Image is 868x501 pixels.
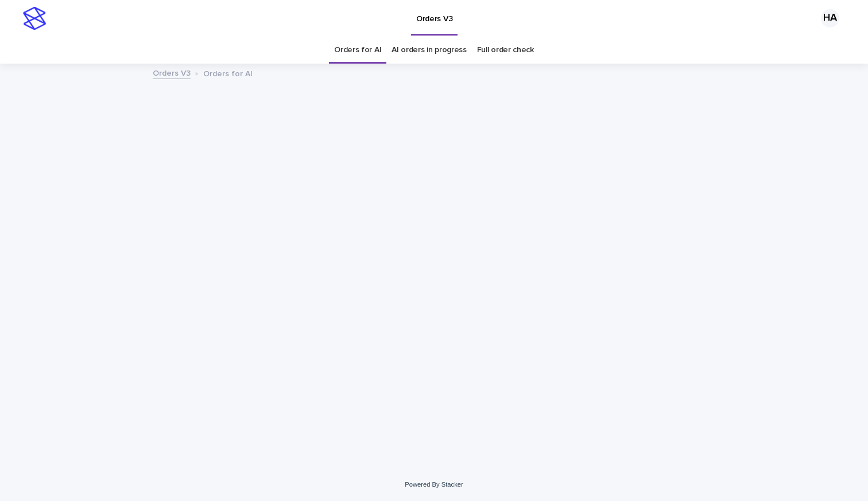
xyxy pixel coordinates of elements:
[153,66,191,79] a: Orders V3
[203,66,253,79] p: Orders for AI
[405,481,463,488] a: Powered By Stacker
[821,9,839,28] div: HA
[23,7,46,30] img: stacker-logo-s-only.png
[334,37,381,64] a: Orders for AI
[392,37,467,64] a: AI orders in progress
[477,37,534,64] a: Full order check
